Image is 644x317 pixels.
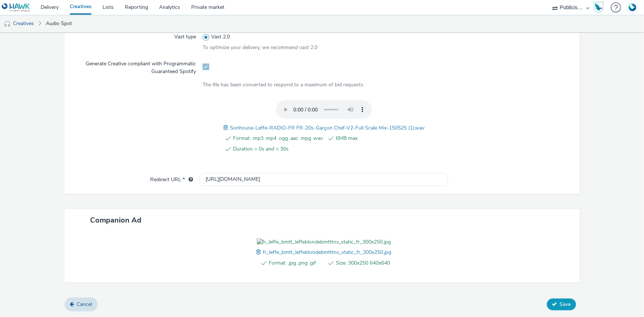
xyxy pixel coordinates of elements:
[203,44,317,51] span: To optimize your delivery, we recommend vast 2.0
[185,176,193,183] div: URL will be used as a validation URL with some SSPs and it will be the redirection URL of your cr...
[4,20,11,28] img: audio
[627,2,638,13] img: Account FR
[211,33,230,41] span: Vast 2.0
[200,173,448,186] input: url...
[78,57,199,75] label: Generate Creative compliant with Programmatic Guaranteed Spotify
[269,259,323,268] span: Format: .jpg .png .gif
[233,145,323,154] span: Duration > 0s and < 30s
[90,215,141,225] span: Companion Ad
[336,259,390,268] span: Size: 300x250 640x640
[203,81,445,89] div: The file has been converted to respond to a maximum of bid requests.
[257,238,391,246] img: fr_leffe_bmtt_leffeblondebmtttnv_static_fr_300x250.jpg
[147,173,196,183] label: Redirect URL *
[42,15,76,32] a: Audio Spot
[233,134,323,143] span: Format: .mp3 .mp4 .ogg .aac .mpg .wav
[263,249,392,256] span: fr_leffe_bmtt_leffeblondebmtttnv_static_fr_300x250.jpg
[65,297,98,311] a: Cancel
[230,124,424,131] span: Sonhouse-Leffe-RADIO-FR FR-20s-Garçon Chef-V2-Full Scale Mix-150525 (1).wav
[77,301,92,308] span: Cancel
[336,134,426,143] span: 6MB max
[171,30,199,41] label: Vast type
[593,1,607,13] a: Hawk Academy
[547,299,576,310] button: Save
[593,1,604,13] img: Hawk Academy
[2,3,30,12] img: undefined Logo
[560,301,571,308] span: Save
